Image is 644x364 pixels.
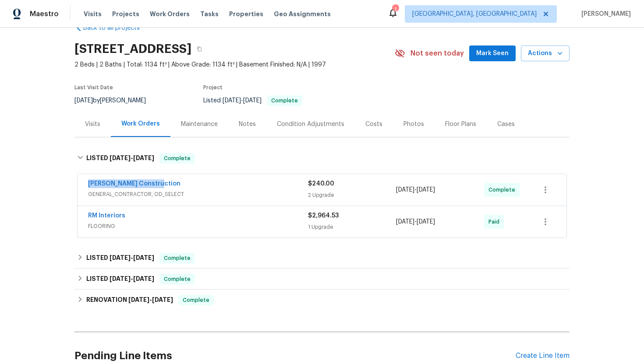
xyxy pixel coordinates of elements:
[396,187,414,193] span: [DATE]
[86,274,154,284] h6: LISTED
[110,255,154,261] span: -
[88,181,180,187] a: [PERSON_NAME] Construction
[74,269,570,290] div: LISTED [DATE]-[DATE]Complete
[152,297,173,303] span: [DATE]
[528,48,563,59] span: Actions
[121,119,160,128] div: Work Orders
[521,45,570,62] button: Actions
[308,223,396,231] div: 1 Upgrade
[74,24,159,32] a: Back to all projects
[277,120,344,129] div: Condition Adjustments
[74,45,191,53] h2: [STREET_ADDRESS]
[200,11,219,17] span: Tasks
[160,254,194,262] span: Complete
[396,217,435,226] span: -
[223,98,262,104] span: -
[110,276,131,282] span: [DATE]
[417,187,435,193] span: [DATE]
[488,217,503,226] span: Paid
[417,219,435,225] span: [DATE]
[128,297,173,303] span: -
[268,98,301,103] span: Complete
[392,5,398,14] div: 1
[308,191,396,199] div: 2 Upgrade
[74,144,570,172] div: LISTED [DATE]-[DATE]Complete
[239,120,256,129] div: Notes
[203,85,223,90] span: Project
[88,213,125,219] a: RM Interiors
[133,155,154,161] span: [DATE]
[396,219,414,225] span: [DATE]
[274,10,331,18] span: Geo Assignments
[476,48,509,59] span: Mark Seen
[112,10,139,18] span: Projects
[74,60,395,69] span: 2 Beds | 2 Baths | Total: 1134 ft² | Above Grade: 1134 ft² | Basement Finished: N/A | 1997
[365,120,382,129] div: Costs
[412,10,537,18] span: [GEOGRAPHIC_DATA], [GEOGRAPHIC_DATA]
[150,10,190,18] span: Work Orders
[86,253,154,263] h6: LISTED
[229,10,263,18] span: Properties
[203,98,302,104] span: Listed
[445,120,476,129] div: Floor Plans
[160,154,194,163] span: Complete
[308,213,339,219] span: $2,964.53
[86,295,173,305] h6: RENOVATION
[30,10,59,18] span: Maestro
[74,248,570,269] div: LISTED [DATE]-[DATE]Complete
[110,155,154,161] span: -
[223,98,241,104] span: [DATE]
[308,181,334,187] span: $240.00
[243,98,262,104] span: [DATE]
[403,120,424,129] div: Photos
[74,98,93,104] span: [DATE]
[128,297,149,303] span: [DATE]
[74,95,156,106] div: by [PERSON_NAME]
[85,120,100,129] div: Visits
[497,120,515,129] div: Cases
[396,185,435,194] span: -
[179,296,213,304] span: Complete
[578,10,631,18] span: [PERSON_NAME]
[133,255,154,261] span: [DATE]
[110,276,154,282] span: -
[410,49,464,58] span: Not seen today
[516,352,570,360] div: Create Line Item
[74,290,570,311] div: RENOVATION [DATE]-[DATE]Complete
[86,153,154,164] h6: LISTED
[488,185,519,194] span: Complete
[110,155,131,161] span: [DATE]
[88,222,308,231] span: FLOORING
[133,276,154,282] span: [DATE]
[181,120,218,129] div: Maintenance
[469,45,516,62] button: Mark Seen
[74,85,113,90] span: Last Visit Date
[191,41,207,57] button: Copy Address
[110,255,131,261] span: [DATE]
[160,275,194,283] span: Complete
[84,10,102,18] span: Visits
[88,190,308,199] span: GENERAL_CONTRACTOR, OD_SELECT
